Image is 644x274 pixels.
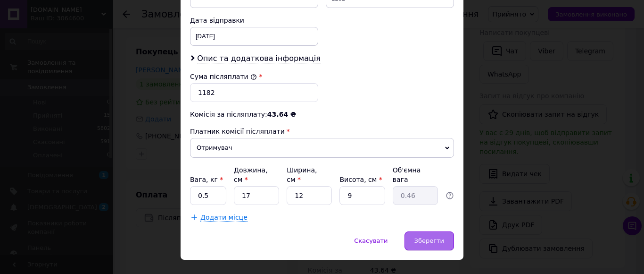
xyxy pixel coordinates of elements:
div: Об'ємна вага [393,165,438,184]
label: Сума післяплати [190,73,257,80]
span: Отримувач [190,138,454,158]
span: Опис та додаткова інформація [197,54,321,63]
span: 43.64 ₴ [267,111,296,118]
div: Дата відправки [190,16,318,25]
label: Довжина, см [234,166,268,183]
div: Комісія за післяплату: [190,110,454,119]
span: Зберегти [414,237,444,244]
span: Додати місце [200,214,248,222]
span: Платник комісії післяплати [190,128,285,135]
span: Скасувати [354,237,388,244]
label: Вага, кг [190,176,223,183]
label: Ширина, см [287,166,317,183]
label: Висота, см [339,176,382,183]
